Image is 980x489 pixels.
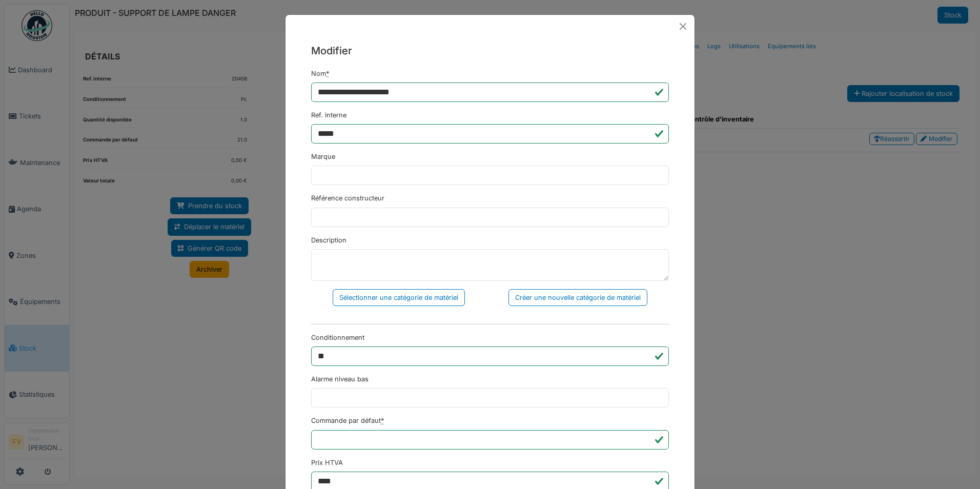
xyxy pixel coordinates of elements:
label: Conditionnement [311,333,364,342]
label: Nom [311,69,329,78]
label: Référence constructeur [311,193,384,203]
h5: Modifier [311,43,669,58]
label: Commande par défaut [311,416,384,425]
label: Alarme niveau bas [311,374,369,384]
label: Marque [311,152,335,161]
div: Sélectionner une catégorie de matériel [333,289,465,306]
div: Créer une nouvelle catégorie de matériel [508,289,647,306]
abbr: Requis [381,417,384,424]
abbr: Requis [326,70,329,77]
button: Close [676,19,690,34]
label: Prix HTVA [311,458,343,467]
label: Description [311,235,346,245]
label: Ref. interne [311,110,346,120]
